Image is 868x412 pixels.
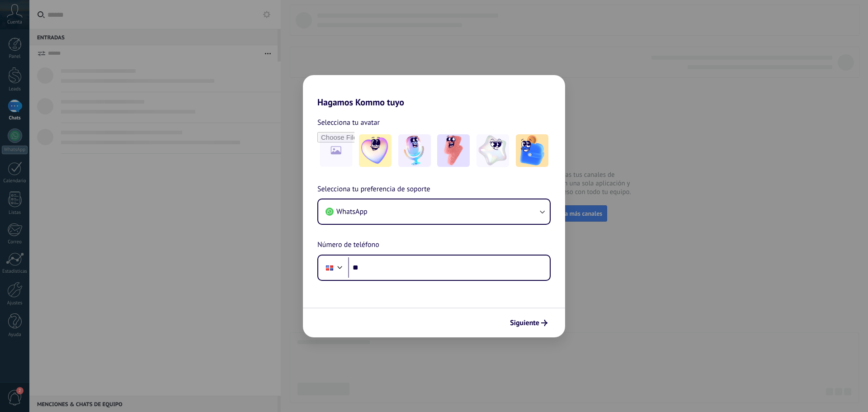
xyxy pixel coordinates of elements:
[510,320,539,326] span: Siguiente
[317,239,379,251] span: Número de teléfono
[516,134,548,167] img: -5.jpeg
[506,315,552,331] button: Siguiente
[317,117,380,128] span: Selecciona tu avatar
[318,199,550,224] button: WhatsApp
[336,207,368,216] span: WhatsApp
[437,134,470,167] img: -3.jpeg
[303,75,565,108] h2: Hagamos Kommo tuyo
[476,134,509,167] img: -4.jpeg
[398,134,431,167] img: -2.jpeg
[321,258,338,277] div: Dominican Republic: + 1
[317,184,430,195] span: Selecciona tu preferencia de soporte
[359,134,392,167] img: -1.jpeg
